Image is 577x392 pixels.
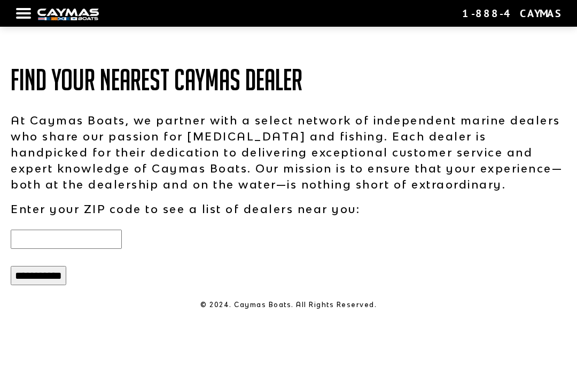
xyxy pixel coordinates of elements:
p: At Caymas Boats, we partner with a select network of independent marine dealers who share our pas... [11,112,566,192]
p: Enter your ZIP code to see a list of dealers near you: [11,201,566,217]
div: 1-888-4CAYMAS [462,6,561,20]
p: © 2024. Caymas Boats. All Rights Reserved. [11,300,566,310]
h1: Find Your Nearest Caymas Dealer [11,64,566,96]
img: white-logo-c9c8dbefe5ff5ceceb0f0178aa75bf4bb51f6bca0971e226c86eb53dfe498488.png [37,9,99,20]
